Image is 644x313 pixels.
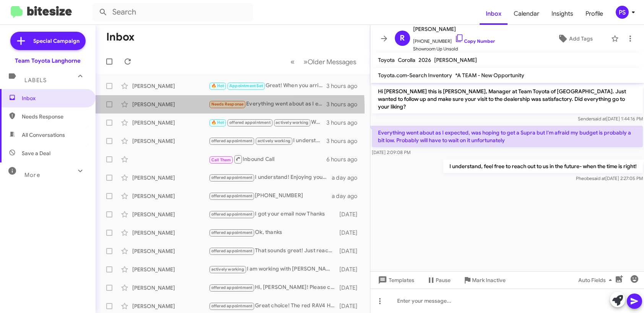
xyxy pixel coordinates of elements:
button: Add Tags [543,32,607,45]
span: actively working [276,120,308,125]
a: Calendar [508,3,545,25]
div: [DATE] [338,302,364,310]
span: Toyota.com-Search Inventory [378,72,452,79]
span: said at [592,175,605,181]
div: Great choice! The red RAV4 Hybrid is a popular model. When would you like to come in and explore ... [209,302,338,310]
div: Inbound Call [209,154,326,164]
div: [PERSON_NAME] [132,284,209,292]
a: Special Campaign [10,32,86,50]
div: I got your email now Thanks [209,210,338,219]
span: Templates [376,273,414,287]
div: [PERSON_NAME] [132,82,209,90]
span: Toyota [378,57,395,63]
div: That sounds great! Just reach out when you're ready next week, and we can get everything set up t... [209,247,338,255]
span: actively working [211,267,244,272]
div: I understand that finding the right replacement is key! You can visit Team Toyota of [GEOGRAPHIC_... [209,136,326,145]
span: 2026 [419,57,431,63]
div: a day ago [332,192,364,200]
nav: Page navigation example [286,54,361,70]
a: Insights [545,3,579,25]
div: Hi, [PERSON_NAME]! Please check your email to see if that quote came through [209,283,338,292]
span: offered appointment [229,120,271,125]
span: Auto Fields [578,273,615,287]
div: [PERSON_NAME] [132,229,209,237]
div: 3 hours ago [326,119,363,126]
div: [PERSON_NAME] [132,266,209,273]
div: [DATE] [338,284,364,292]
span: Showroom Up Unsold [413,45,495,53]
span: Inbox [22,94,87,102]
span: Call Them [211,157,231,162]
span: [PERSON_NAME] [434,57,477,63]
div: Team Toyota Langhorne [15,57,81,65]
div: 3 hours ago [326,82,363,90]
button: PS [609,6,636,19]
span: offered appointment [211,175,253,180]
a: Profile [579,3,609,25]
span: said at [592,116,606,122]
input: Search [92,3,253,21]
span: *A TEAM - New Opportunity [455,72,524,79]
span: 🔥 Hot [211,83,224,88]
span: offered appointment [211,193,253,198]
div: [DATE] [338,229,364,237]
span: Add Tags [569,32,593,45]
div: [PERSON_NAME] [132,211,209,218]
div: [PERSON_NAME] [132,174,209,182]
button: Templates [370,273,420,287]
button: Pause [420,273,457,287]
span: offered appointment [211,138,253,143]
span: Special Campaign [33,37,79,45]
h1: Inbox [106,31,135,43]
span: R [400,32,405,44]
span: More [24,172,40,178]
span: Needs Response [211,102,244,107]
div: Ok, thanks [209,228,338,237]
div: I understand! Enjoying your vehicle is what it's all about. If you ever consider selling in the f... [209,173,332,182]
button: Mark Inactive [457,273,512,287]
span: offered appointment [211,212,253,217]
div: a day ago [332,174,364,182]
span: [PERSON_NAME] [413,24,495,34]
div: [DATE] [338,266,364,273]
span: Needs Response [22,113,87,120]
div: Everything went about as I expected, was hoping to get a Supra but I'm afraid my budget is probab... [209,100,326,109]
span: « [290,57,295,66]
span: 🔥 Hot [211,120,224,125]
div: [PERSON_NAME] [132,101,209,108]
button: Auto Fields [572,273,621,287]
button: Next [299,54,361,70]
div: 6 hours ago [326,156,363,163]
div: Great! When you arrive, head to the building on the left and ask for [PERSON_NAME] [209,81,326,90]
a: Inbox [480,3,508,25]
span: Corolla [398,57,415,63]
span: Save a Deal [22,149,50,157]
span: Labels [24,77,47,84]
div: [PERSON_NAME] [132,137,209,145]
a: Copy Number [455,38,495,44]
div: [DATE] [338,211,364,218]
span: offered appointment [211,230,253,235]
span: offered appointment [211,285,253,290]
div: [PERSON_NAME] [132,302,209,310]
div: [DATE] [338,247,364,255]
p: Hi [PERSON_NAME] this is [PERSON_NAME], Manager at Team Toyota of [GEOGRAPHIC_DATA]. Just wanted ... [372,84,643,114]
p: I understand, feel free to reach out to us in the future- when the time is right! [443,159,642,173]
span: Pheobe [DATE] 2:27:05 PM [576,175,642,181]
p: Everything went about as I expected, was hoping to get a Supra but I'm afraid my budget is probab... [372,126,643,147]
span: » [303,57,308,66]
span: [DATE] 2:09:08 PM [372,149,410,155]
span: [PHONE_NUMBER] [413,34,495,45]
div: PS [616,6,629,19]
div: [PERSON_NAME] [132,247,209,255]
div: Well if things change, feel free to reach out to me! We'd be happy to give you a in person apprai... [209,118,326,127]
span: offered appointment [211,303,253,308]
span: All Conversations [22,131,65,139]
div: [PHONE_NUMBER] [209,191,332,200]
span: Mark Inactive [472,273,506,287]
span: actively working [258,138,290,143]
